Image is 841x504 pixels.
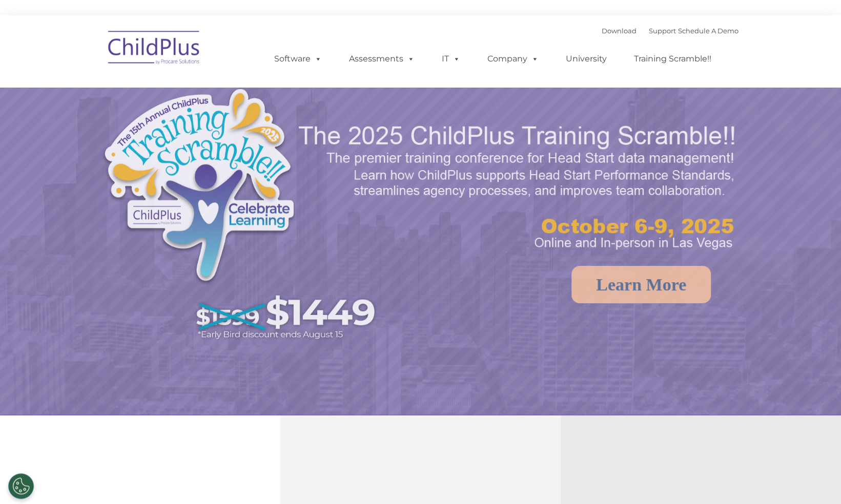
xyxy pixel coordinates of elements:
[8,473,34,499] button: Cookies Settings
[432,49,470,69] a: IT
[624,49,722,69] a: Training Scramble!!
[602,27,637,35] a: Download
[678,27,739,35] a: Schedule A Demo
[602,27,739,35] font: |
[477,49,549,69] a: Company
[649,27,676,35] a: Support
[103,24,206,75] img: ChildPlus by Procare Solutions
[571,266,711,303] a: Learn More
[339,49,425,69] a: Assessments
[264,49,332,69] a: Software
[556,49,617,69] a: University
